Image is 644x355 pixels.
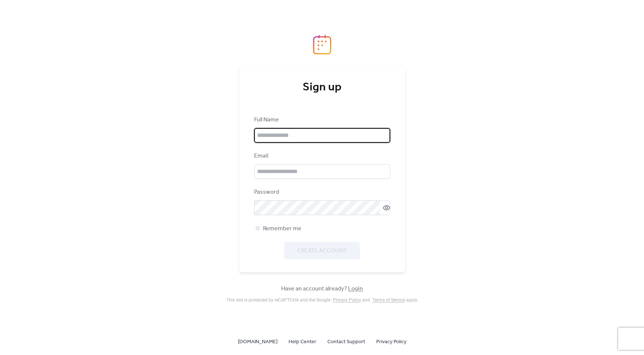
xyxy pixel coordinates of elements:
div: Email [254,152,389,161]
div: This site is protected by reCAPTCHA and the Google and apply . [226,297,418,303]
a: Privacy Policy [333,297,361,303]
span: Have an account already? [281,285,363,293]
a: Help Center [289,337,316,346]
span: Help Center [289,338,316,347]
span: Remember me [263,224,301,233]
div: Full Name [254,116,389,124]
span: Contact Support [327,338,365,347]
div: Sign up [254,80,390,95]
a: Contact Support [327,337,365,346]
img: logo [313,35,331,55]
a: Privacy Policy [376,337,407,346]
a: Terms of Service [372,297,405,303]
a: Login [348,283,363,294]
span: Privacy Policy [376,338,407,347]
div: Password [254,188,389,197]
a: [DOMAIN_NAME] [238,337,277,346]
span: [DOMAIN_NAME] [238,338,277,347]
